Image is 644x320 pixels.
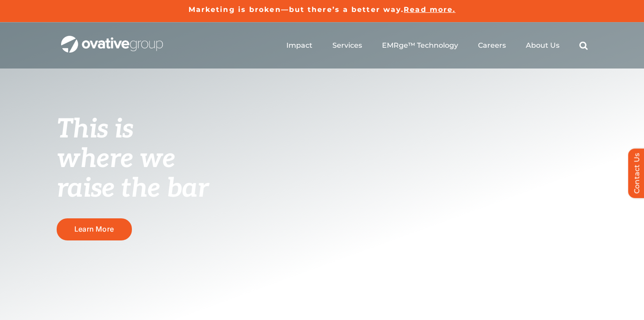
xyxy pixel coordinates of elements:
a: Impact [286,41,312,50]
span: This is [57,114,134,145]
a: Learn More [57,218,132,240]
a: Careers [478,41,506,50]
a: OG_Full_horizontal_WHT [61,35,163,43]
a: Search [579,41,588,50]
a: Read more. [404,5,455,14]
nav: Menu [286,31,588,60]
a: Services [332,41,362,50]
a: About Us [526,41,559,50]
a: Marketing is broken—but there’s a better way. [189,5,404,14]
span: Learn More [74,225,114,233]
span: where we raise the bar [57,143,208,205]
a: EMRge™ Technology [382,41,458,50]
